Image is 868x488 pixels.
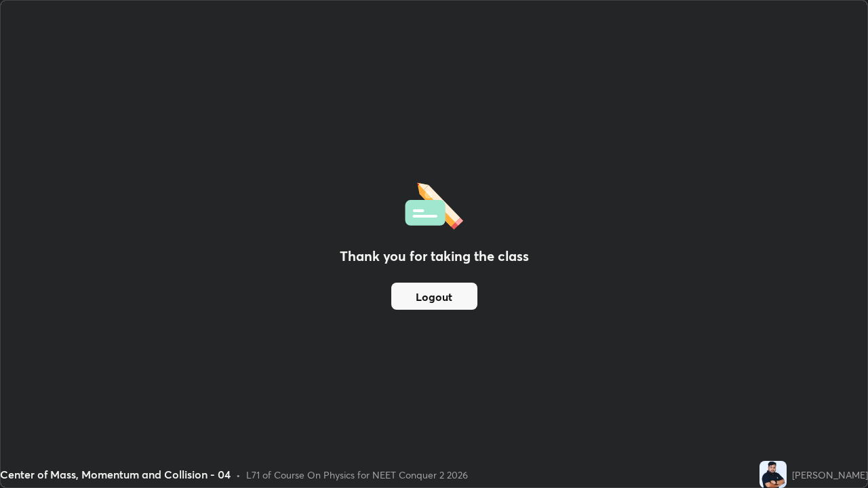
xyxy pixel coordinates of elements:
div: [PERSON_NAME] [792,468,868,482]
button: Logout [391,283,477,310]
img: offlineFeedback.1438e8b3.svg [405,178,463,230]
div: • [236,468,241,482]
h2: Thank you for taking the class [340,246,529,266]
img: 93d8a107a9a841d8aaafeb9f7df5439e.jpg [759,461,787,488]
div: L71 of Course On Physics for NEET Conquer 2 2026 [246,468,468,482]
